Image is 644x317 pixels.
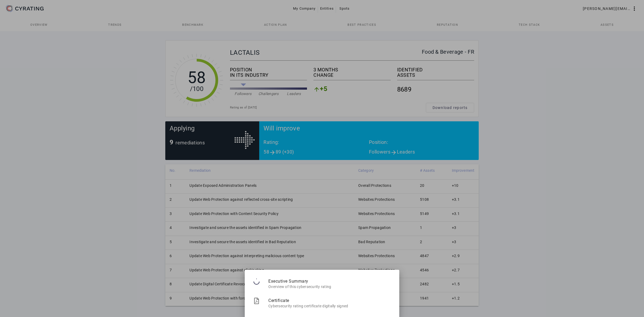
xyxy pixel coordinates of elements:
span: Cybersecurity rating certificate digitally signed [268,302,391,309]
span: Overview of this cybersecurity rating [268,283,391,289]
a: DownloadCertificateCybersecurity rating certificate digitally signed [249,293,395,313]
span: Certificate [268,293,391,307]
iframe: Opens a widget where you can find more information [5,301,41,314]
a: Executive SummaryOverview of this cybersecurity rating [249,274,395,293]
span: Executive Summary [268,274,391,288]
mat-icon: Download [253,298,260,304]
